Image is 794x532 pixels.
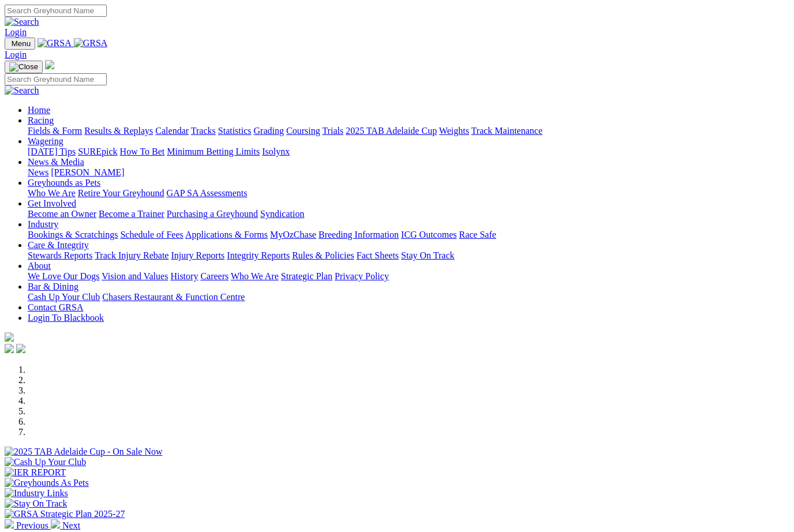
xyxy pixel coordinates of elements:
div: Greyhounds as Pets [28,188,789,198]
a: News [28,167,48,177]
a: Statistics [218,126,252,136]
a: Purchasing a Greyhound [167,209,258,219]
div: About [28,271,789,282]
a: Bar & Dining [28,282,78,291]
a: Weights [439,126,469,136]
a: Next [51,520,80,530]
a: Breeding Information [319,230,399,239]
a: Syndication [260,209,304,219]
img: twitter.svg [16,344,25,353]
a: Stewards Reports [28,250,92,260]
a: Contact GRSA [28,302,83,312]
a: Results & Replays [84,126,153,136]
span: Menu [12,39,31,48]
a: Racing [28,115,54,125]
img: Stay On Track [5,499,67,509]
a: History [170,271,198,281]
div: Racing [28,126,789,136]
a: Fact Sheets [357,250,399,260]
img: Greyhounds As Pets [5,478,89,488]
img: Close [9,62,38,72]
img: logo-grsa-white.png [5,332,14,342]
a: Home [28,105,50,115]
a: Strategic Plan [281,271,332,281]
a: Grading [254,126,284,136]
a: We Love Our Dogs [28,271,99,281]
span: Previous [16,520,48,530]
a: 2025 TAB Adelaide Cup [346,126,437,136]
a: Who We Are [28,188,76,198]
a: SUREpick [78,147,117,156]
img: logo-grsa-white.png [45,60,54,69]
img: facebook.svg [5,344,14,353]
a: Previous [5,520,51,530]
img: Search [5,17,39,27]
a: Calendar [155,126,189,136]
img: Search [5,85,39,96]
a: Chasers Restaurant & Function Centre [102,292,245,302]
a: Login [5,27,27,37]
button: Toggle navigation [5,38,35,50]
div: News & Media [28,167,789,178]
img: Industry Links [5,488,68,499]
a: Isolynx [262,147,290,156]
div: Bar & Dining [28,292,789,302]
a: News & Media [28,157,84,167]
a: Become an Owner [28,209,96,219]
a: [PERSON_NAME] [51,167,124,177]
a: Applications & Forms [185,230,268,239]
a: Track Injury Rebate [95,250,168,260]
a: Industry [28,219,58,229]
div: Care & Integrity [28,250,789,261]
a: Bookings & Scratchings [28,230,118,239]
a: Careers [200,271,229,281]
a: Wagering [28,136,63,146]
a: Schedule of Fees [120,230,183,239]
input: Search [5,73,107,85]
img: IER REPORT [5,467,66,478]
a: Care & Integrity [28,240,89,250]
a: [DATE] Tips [28,147,76,156]
a: Retire Your Greyhound [78,188,164,198]
a: Tracks [191,126,216,136]
a: Fields & Form [28,126,82,136]
a: Trials [322,126,343,136]
a: Cash Up Your Club [28,292,100,302]
a: Coursing [286,126,320,136]
img: GRSA [74,38,108,48]
a: Vision and Values [102,271,168,281]
img: chevron-left-pager-white.svg [5,519,14,529]
div: Wagering [28,147,789,157]
img: 2025 TAB Adelaide Cup - On Sale Now [5,447,163,457]
a: Login [5,50,27,59]
img: chevron-right-pager-white.svg [51,519,60,529]
a: ICG Outcomes [401,230,456,239]
img: Cash Up Your Club [5,457,86,467]
a: Integrity Reports [227,250,290,260]
a: Become a Trainer [99,209,164,219]
img: GRSA Strategic Plan 2025-27 [5,509,125,519]
a: How To Bet [120,147,165,156]
a: Privacy Policy [335,271,389,281]
input: Search [5,5,107,17]
span: Next [62,520,80,530]
a: Track Maintenance [471,126,542,136]
a: Login To Blackbook [28,313,104,323]
a: Rules & Policies [292,250,354,260]
a: Injury Reports [171,250,224,260]
a: MyOzChase [270,230,316,239]
a: Get Involved [28,198,76,208]
div: Industry [28,230,789,240]
div: Get Involved [28,209,789,219]
a: GAP SA Assessments [167,188,248,198]
a: Minimum Betting Limits [167,147,260,156]
img: GRSA [38,38,72,48]
button: Toggle navigation [5,61,43,73]
a: Stay On Track [401,250,454,260]
a: Race Safe [459,230,496,239]
a: Who We Are [231,271,279,281]
a: About [28,261,51,271]
a: Greyhounds as Pets [28,178,100,188]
